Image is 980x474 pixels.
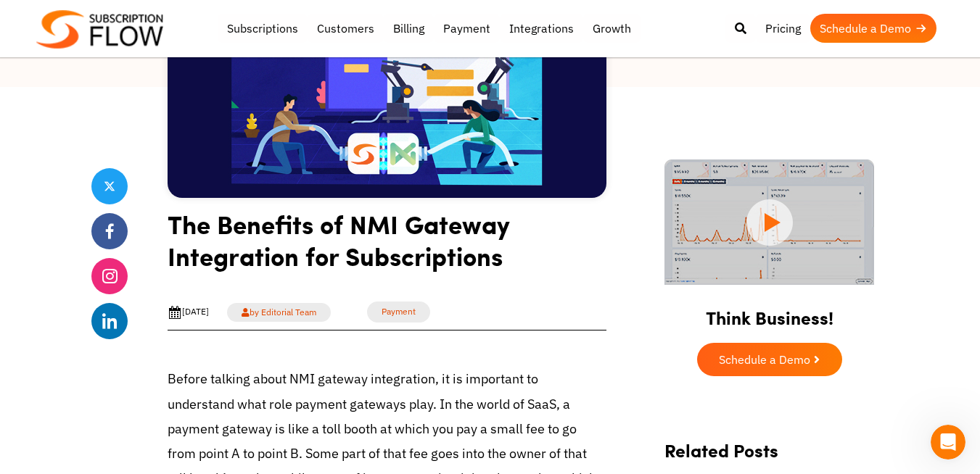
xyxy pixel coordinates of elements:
div: [DATE] [168,305,209,320]
iframe: Intercom live chat [931,425,965,460]
a: Pricing [756,14,810,43]
a: Schedule a Demo [810,14,936,43]
a: Schedule a Demo [697,343,842,376]
a: by Editorial Team [227,303,331,322]
h1: The Benefits of NMI Gateway Integration for Subscriptions [168,208,606,283]
span: Schedule a Demo [719,354,810,365]
a: Billing [384,14,434,43]
h2: Think Business! [650,289,889,336]
a: Integrations [500,14,583,43]
a: Customers [308,14,384,43]
img: intro video [664,159,874,285]
a: Payment [367,302,430,323]
img: Subscriptionflow [36,10,163,49]
a: Growth [583,14,641,43]
a: Subscriptions [218,14,308,43]
a: Payment [434,14,500,43]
